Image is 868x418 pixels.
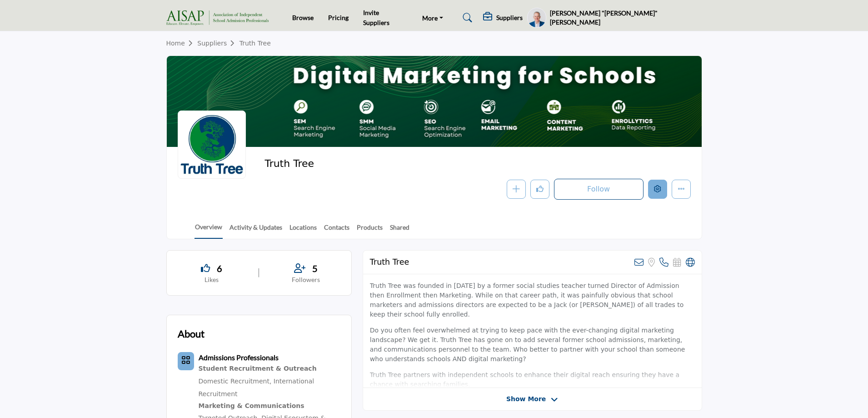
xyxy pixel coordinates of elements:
a: Contacts [324,222,350,238]
p: Do you often feel overwhelmed at trying to keep pace with the ever-changing digital marketing lan... [370,326,695,364]
a: Pricing [328,14,349,21]
a: International Recruitment [199,378,314,398]
a: Student Recruitment & Outreach [199,363,340,375]
button: Follow [554,179,644,200]
a: Marketing & Communications [199,400,340,412]
a: Admissions Professionals [199,354,279,362]
button: More details [672,180,691,199]
a: More [416,11,449,24]
button: Edit company [648,180,667,199]
a: Truth Tree [239,40,271,47]
p: Truth Tree was founded in [DATE] by a former social studies teacher turned Director of Admission ... [370,281,695,319]
span: 6 [217,262,222,275]
h2: Truth Tree [264,158,514,170]
button: Category Icon [178,352,194,370]
a: Overview [195,222,223,239]
div: Suppliers [483,12,523,23]
p: Truth Tree partners with independent schools to enhance their digital reach ensuring they have a ... [370,370,695,389]
a: Invite Suppliers [363,9,389,26]
b: Admissions Professionals [199,353,279,362]
button: Show hide supplier dropdown [527,8,547,28]
div: Expert financial management and support tailored to the specific needs of educational institutions. [199,363,340,375]
h2: About [178,326,205,341]
a: Browse [292,14,314,21]
a: Activity & Updates [229,222,283,238]
span: 5 [312,262,318,275]
h5: [PERSON_NAME] "[PERSON_NAME]" [PERSON_NAME] [550,9,702,26]
a: Products [356,222,383,238]
h2: Truth Tree [370,257,409,267]
h5: Suppliers [496,14,523,22]
div: Cutting-edge software solutions designed to streamline educational processes and enhance learning. [199,400,340,412]
span: Show More [506,394,546,404]
a: Home [166,40,198,47]
a: Shared [389,222,410,238]
p: Followers [272,275,340,284]
a: Domestic Recruitment, [199,378,272,385]
button: Like [530,180,549,199]
a: Locations [289,222,317,238]
p: Likes [178,275,246,284]
a: Suppliers [197,40,239,47]
img: site Logo [166,10,273,25]
a: Search [454,10,478,25]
